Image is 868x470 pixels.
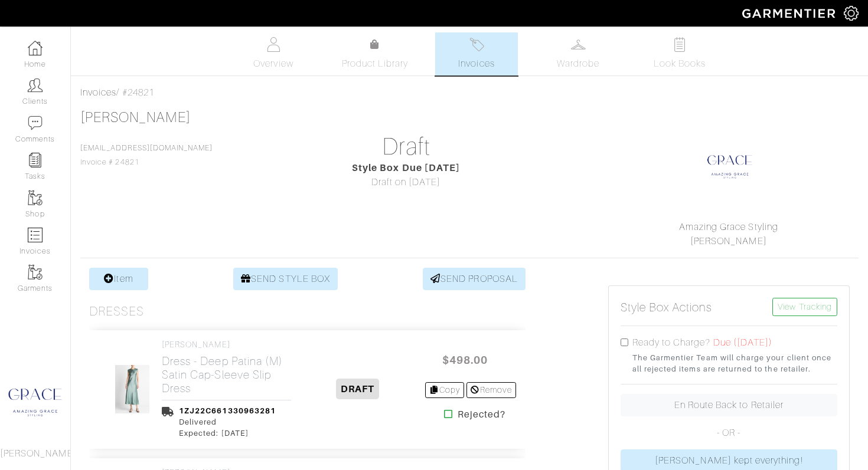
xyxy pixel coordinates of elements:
[285,133,527,161] h1: Draft
[690,236,767,246] a: [PERSON_NAME]
[80,144,213,152] a: [EMAIL_ADDRESS][DOMAIN_NAME]
[571,37,586,52] img: wardrobe-487a4870c1b7c33e795ec22d11cfc2ed9d08956e64fb3008fe2437562e282088.svg
[638,32,721,75] a: Look Books
[232,32,315,75] a: Overview
[233,268,338,290] a: SEND STYLE BOX
[285,175,527,189] div: Draft on [DATE]
[713,337,773,348] span: Due ([DATE])
[435,32,518,75] a: Invoices
[80,86,859,100] div: / #24821
[334,38,416,71] a: Product Library
[772,298,837,316] a: View Tracking
[80,110,191,125] a: [PERSON_NAME]
[162,340,291,395] a: [PERSON_NAME] Dress - Deep Patina (M)Satin Cap-Sleeve Slip Dress
[679,222,778,232] a: Amazing Grace Styling
[621,300,713,314] h5: Style Box Actions
[179,416,276,428] div: Delivered
[28,41,43,55] img: dashboard-icon-dbcd8f5a0b271acd01030246c82b418ddd0df26cd7fceb0bd07c9910d44c42f6.png
[80,144,213,166] span: Invoice # 24821
[736,3,844,24] img: garmentier-logo-header-white-b43fb05a5012e4ada735d5af1a66efaba907eab6374d6393d1fbf88cb4ef424d.png
[537,32,619,75] a: Wardrobe
[342,57,409,71] span: Product Library
[621,426,837,440] p: - OR -
[89,268,148,290] a: Item
[632,352,837,374] small: The Garmentier Team will charge your client once all rejected items are returned to the retailer.
[673,37,687,52] img: todo-9ac3debb85659649dc8f770b8b6100bb5dab4b48dedcbae339e5042a72dfd3cc.svg
[458,57,494,71] span: Invoices
[80,87,116,98] a: Invoices
[285,161,527,175] div: Style Box Due [DATE]
[423,268,526,290] a: SEND PROPOSAL
[253,57,293,71] span: Overview
[162,354,291,395] h2: Dress - Deep Patina (M) Satin Cap-Sleeve Slip Dress
[557,57,599,71] span: Wardrobe
[179,428,276,439] div: Expected: [DATE]
[621,394,837,416] a: En Route Back to Retailer
[632,336,711,350] label: Ready to Charge?
[466,382,515,398] a: Remove
[700,137,759,196] img: 1624803712083.png.png
[28,116,43,130] img: comment-icon-a0a6a9ef722e966f86d9cbdc48e553b5cf19dbc54f86b18d962a5391bc8f6eb6.png
[336,379,379,399] span: DRAFT
[458,407,505,422] strong: Rejected?
[469,37,484,52] img: orders-27d20c2124de7fd6de4e0e44c1d41de31381a507db9b33961299e4e07d508b8c.svg
[28,265,43,280] img: garments-icon-b7da505a4dc4fd61783c78ac3ca0ef83fa9d6f193b1c9dc38574b1d14d53ca28.png
[654,57,706,71] span: Look Books
[430,347,501,373] span: $498.00
[115,364,151,414] img: V3ZuNwGrExUzsYVDH6fGkhzr
[844,6,859,21] img: gear-icon-white-bd11855cb880d31180b6d7d6211b90ccbf57a29d726f0c71d8c61bd08dd39cc2.png
[425,382,465,398] a: Copy
[162,340,291,350] h4: [PERSON_NAME]
[28,190,43,205] img: garments-icon-b7da505a4dc4fd61783c78ac3ca0ef83fa9d6f193b1c9dc38574b1d14d53ca28.png
[28,228,43,242] img: orders-icon-0abe47150d42831381b5fb84f609e132dff9fe21cb692f30cb5eec754e2cba89.png
[89,304,144,319] h3: Dresses
[179,406,276,415] a: 1ZJ22C661330963281
[28,153,43,167] img: reminder-icon-8004d30b9f0a5d33ae49ab947aed9ed385cf756f9e5892f1edd6e32f2345188e.png
[28,78,43,93] img: clients-icon-6bae9207a08558b7cb47a8932f037763ab4055f8c8b6bfacd5dc20c3e0201464.png
[266,37,281,52] img: basicinfo-40fd8af6dae0f16599ec9e87c0ef1c0a1fdea2edbe929e3d69a839185d80c458.svg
